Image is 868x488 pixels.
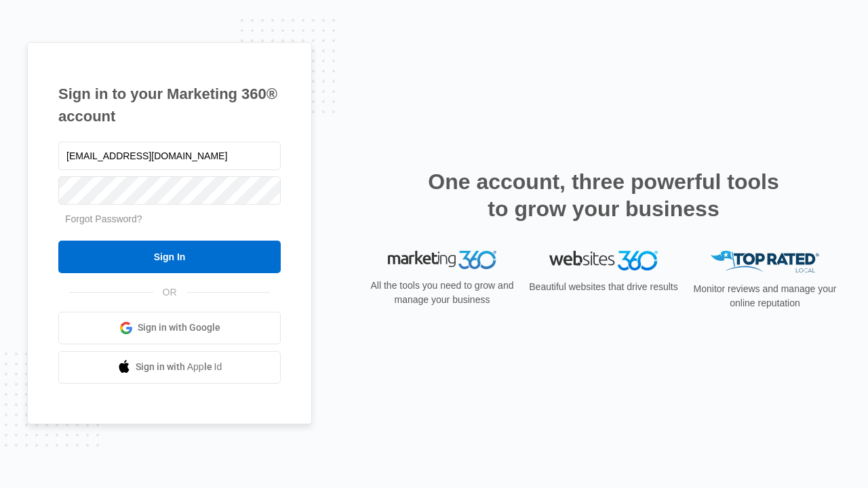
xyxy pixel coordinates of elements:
[138,321,220,335] span: Sign in with Google
[528,280,679,294] p: Beautiful websites that drive results
[153,285,186,300] span: OR
[711,251,819,273] img: Top Rated Local
[58,83,281,127] h1: Sign in to your Marketing 360® account
[58,142,281,170] input: Email
[366,279,518,307] p: All the tools you need to grow and manage your business
[689,282,841,310] p: Monitor reviews and manage your online reputation
[58,351,281,384] a: Sign in with Apple Id
[65,213,142,224] a: Forgot Password?
[388,251,496,270] img: Marketing 360
[58,241,281,273] input: Sign In
[549,251,658,270] img: Websites 360
[136,360,222,374] span: Sign in with Apple Id
[58,312,281,344] a: Sign in with Google
[424,168,783,222] h2: One account, three powerful tools to grow your business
